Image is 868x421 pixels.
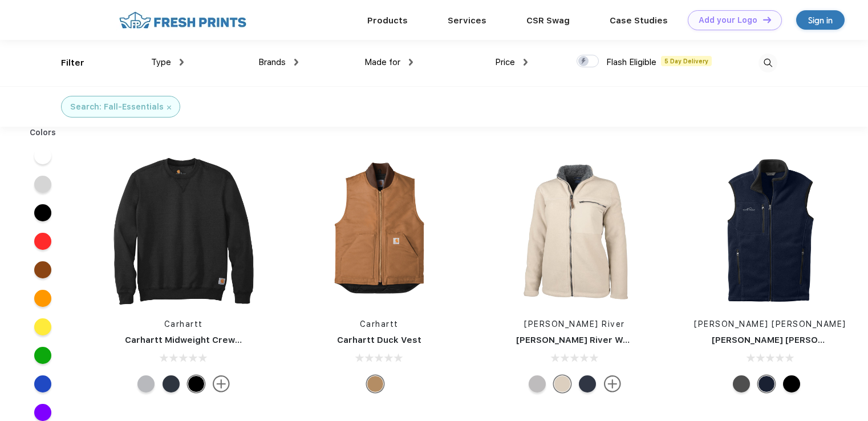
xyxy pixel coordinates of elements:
div: Black [188,375,205,392]
img: more.svg [213,375,230,392]
div: Light-Grey [529,375,546,392]
img: fo%20logo%202.webp [116,10,250,30]
div: River Blue Navy [758,375,775,392]
img: func=resize&h=266 [108,155,259,307]
span: Made for [364,57,400,67]
a: [PERSON_NAME] River Women’s Jamestown Fleece Jacket [516,335,772,345]
div: New Navy [163,375,180,392]
div: Navy [579,375,596,392]
span: Brands [258,57,286,67]
a: [PERSON_NAME] [PERSON_NAME] [694,319,846,329]
a: [PERSON_NAME] River [524,319,625,329]
div: Grey Steel [733,375,750,392]
img: more.svg [604,375,621,392]
a: Carhartt Midweight Crewneck Sweatshirt [125,335,306,345]
span: Type [151,57,171,67]
img: desktop_search.svg [759,54,777,72]
a: Carhartt Duck Vest [337,335,421,345]
div: Sign in [808,14,833,27]
a: Carhartt [360,319,399,329]
img: dropdown.png [180,59,184,66]
a: Services [448,15,486,26]
img: dropdown.png [409,59,413,66]
div: Filter [61,56,84,70]
img: dropdown.png [524,59,528,66]
img: DT [763,17,771,23]
div: Carhartt Brown [367,375,384,392]
div: Add your Logo [699,15,757,25]
a: CSR Swag [526,15,570,26]
div: Search: Fall-Essentials [70,101,164,113]
div: Sand [554,375,571,392]
img: filter_cancel.svg [167,106,171,110]
img: dropdown.png [294,59,298,66]
div: Black [783,375,800,392]
span: Price [495,57,515,67]
div: Heather Grey [137,375,155,392]
span: 5 Day Delivery [661,56,712,66]
a: Carhartt [164,319,203,329]
a: Sign in [796,10,845,30]
img: func=resize&h=266 [695,155,846,307]
span: Flash Eligible [606,57,656,67]
img: func=resize&h=266 [303,155,455,307]
img: func=resize&h=266 [499,155,651,307]
div: Colors [21,127,65,139]
a: Products [367,15,408,26]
